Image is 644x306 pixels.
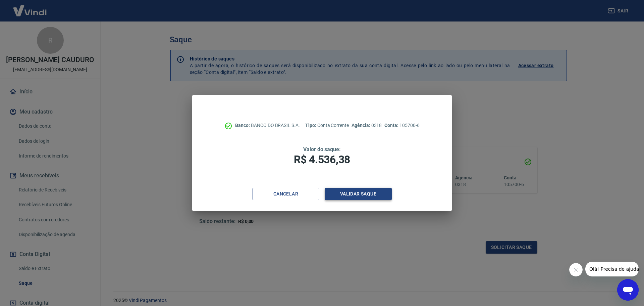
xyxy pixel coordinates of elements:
span: Banco: [235,123,251,128]
p: 0318 [352,122,382,129]
p: Conta Corrente [305,122,349,129]
iframe: Botão para abrir a janela de mensagens [617,279,639,301]
button: Cancelar [252,188,319,200]
iframe: Fechar mensagem [569,263,583,276]
span: Olá! Precisa de ajuda? [4,5,56,10]
span: Valor do saque: [303,146,341,152]
span: Tipo: [305,123,317,128]
button: Validar saque [325,188,392,200]
span: R$ 4.536,38 [294,153,350,166]
p: 105700-6 [384,122,419,129]
span: Agência: [352,123,371,128]
iframe: Mensagem da empresa [585,262,639,276]
span: Conta: [384,123,399,128]
p: BANCO DO BRASIL S.A. [235,122,300,129]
